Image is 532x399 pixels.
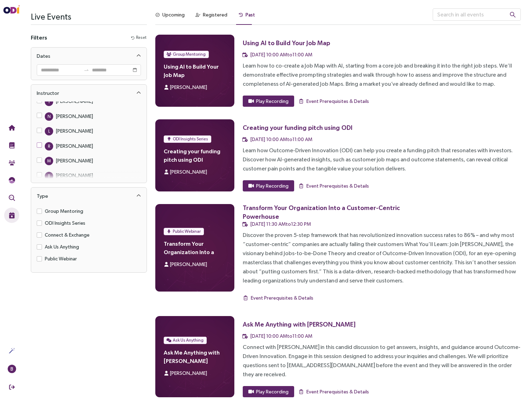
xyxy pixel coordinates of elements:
img: Actions [9,348,15,354]
span: [DATE] 10:00 AM to 11:00 AM [250,333,312,339]
div: Type [31,188,147,204]
div: [PERSON_NAME] [56,97,93,105]
h4: Ask Me Anything with [PERSON_NAME] [164,348,226,365]
button: Event Prerequisites & Details [243,292,314,303]
span: to [84,67,89,73]
div: Dates [37,52,50,60]
div: Transform Your Organization Into a Customer-Centric Powerhouse [243,203,407,221]
span: Connect & Exchange [42,231,92,239]
span: Event Prerequisites & Details [306,97,369,105]
button: Actions [4,343,19,358]
img: JTBD Needs Framework [9,177,15,183]
div: Instructor [37,89,59,97]
button: Live Events [4,208,19,223]
span: Event Prerequisites & Details [306,182,369,190]
h4: Transform Your Organization Into a Customer-Centric Powerhouse [164,239,226,256]
button: Event Prerequisites & Details [298,386,369,397]
button: Play Recording [243,96,294,107]
button: search [504,8,522,21]
button: Event Prerequisites & Details [298,180,369,191]
div: [PERSON_NAME] [56,142,93,150]
span: N [48,112,51,121]
span: swap-right [84,67,89,73]
div: Connect with [PERSON_NAME] in this candid discussion to get answers, insights, and guidance aroun... [243,343,521,379]
span: [DATE] 10:00 AM to 11:00 AM [250,136,312,142]
div: Type [37,192,48,200]
span: Ask Us Anything [173,337,204,344]
div: Creating your funding pitch using ODI [243,123,353,132]
span: Play Recording [256,388,289,395]
div: Learn how Outcome-Driven Innovation (ODI) can help you create a funding pitch that resonates with... [243,146,521,173]
input: Search in all events [433,8,521,21]
div: Using AI to Build Your Job Map [243,38,330,47]
span: [DATE] 10:00 AM to 11:00 AM [250,52,312,57]
h4: Filters [31,33,47,42]
h4: Creating your funding pitch using ODI [164,147,226,164]
span: Group Mentoring [173,51,206,58]
span: M [47,157,51,165]
span: Event Prerequisites & Details [306,388,369,395]
span: [DATE] 11:30 AM to 12:30 PM [250,221,311,227]
div: Upcoming [162,11,185,19]
span: Play Recording [256,182,289,190]
h3: Live Events [31,8,147,24]
span: [PERSON_NAME] [170,261,207,267]
button: Play Recording [243,180,294,191]
div: [PERSON_NAME] [56,127,93,135]
span: Public Webinar [173,228,201,235]
button: Needs Framework [4,173,19,188]
div: Registered [203,11,227,19]
span: L [48,127,50,135]
span: R [48,142,50,150]
img: Community [9,160,15,166]
span: B [10,365,13,373]
span: Play Recording [256,97,289,105]
span: Reset [136,34,147,41]
button: B [4,361,19,377]
img: Live Events [9,212,15,218]
button: Reset [131,34,147,41]
span: Ask Us Anything [42,243,82,251]
div: Past [246,11,255,19]
span: Event Prerequisites & Details [251,294,313,302]
img: Training [9,142,15,148]
span: Group Mentoring [42,207,86,215]
span: [PERSON_NAME] [170,370,207,376]
button: Outcome Validation [4,190,19,205]
img: Outcome Validation [9,195,15,201]
span: ODI Insights Series [173,135,208,142]
div: Ask Me Anything with [PERSON_NAME] [243,320,355,329]
div: Discover the proven 5-step framework that has revolutionized innovation success rates to 86% – an... [243,231,521,285]
span: Public Webinar [42,255,80,262]
span: search [510,12,516,18]
button: Event Prerequisites & Details [298,96,369,107]
div: Learn how to co-create a Job Map with AI, starting from a core job and breaking it into the right... [243,61,521,89]
div: Dates [31,48,147,64]
button: Play Recording [243,386,294,397]
h4: Using AI to Build Your Job Map [164,62,226,79]
span: [PERSON_NAME] [170,169,207,175]
span: T [48,98,50,106]
div: Instructor [31,85,147,101]
button: Training [4,138,19,153]
div: [PERSON_NAME] [56,157,93,164]
div: [PERSON_NAME] [56,112,93,120]
button: Sign Out [4,379,19,395]
button: Home [4,120,19,135]
span: ODI Insights Series [42,219,88,227]
button: Community [4,155,19,170]
span: [PERSON_NAME] [170,84,207,90]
